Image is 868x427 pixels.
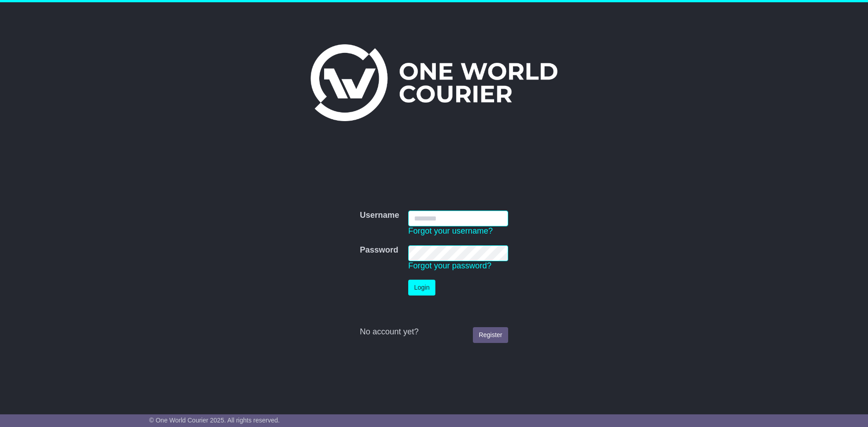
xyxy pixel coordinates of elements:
[360,211,399,221] label: Username
[360,327,508,337] div: No account yet?
[408,261,491,270] a: Forgot your password?
[149,417,280,424] span: © One World Courier 2025. All rights reserved.
[408,226,493,235] a: Forgot your username?
[360,245,398,255] label: Password
[311,44,557,121] img: One World
[408,280,435,296] button: Login
[473,327,508,343] a: Register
